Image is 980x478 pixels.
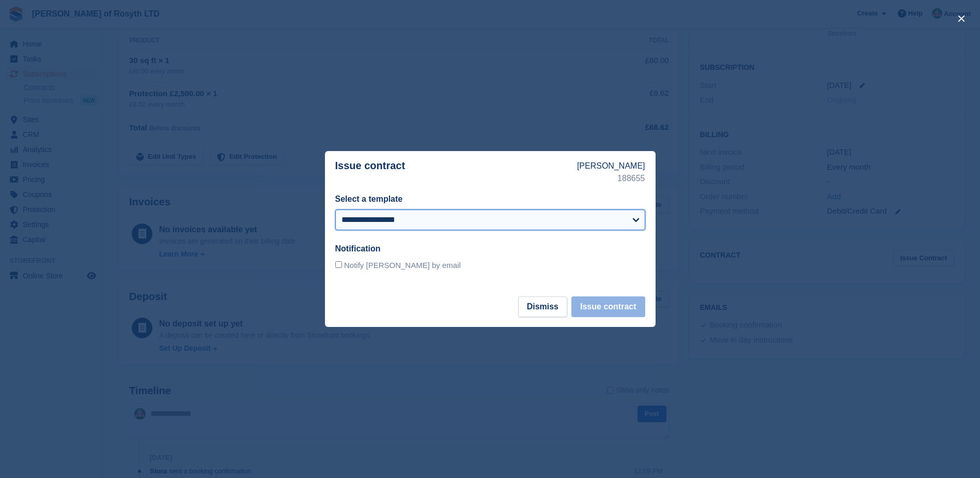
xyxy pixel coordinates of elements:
[518,296,567,317] button: Dismiss
[335,244,381,253] label: Notification
[335,261,342,268] input: Notify [PERSON_NAME] by email
[577,160,645,172] p: [PERSON_NAME]
[953,10,970,27] button: close
[335,195,403,203] label: Select a template
[571,296,645,317] button: Issue contract
[577,172,645,185] p: 188655
[344,261,461,270] span: Notify [PERSON_NAME] by email
[335,160,577,185] p: Issue contract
